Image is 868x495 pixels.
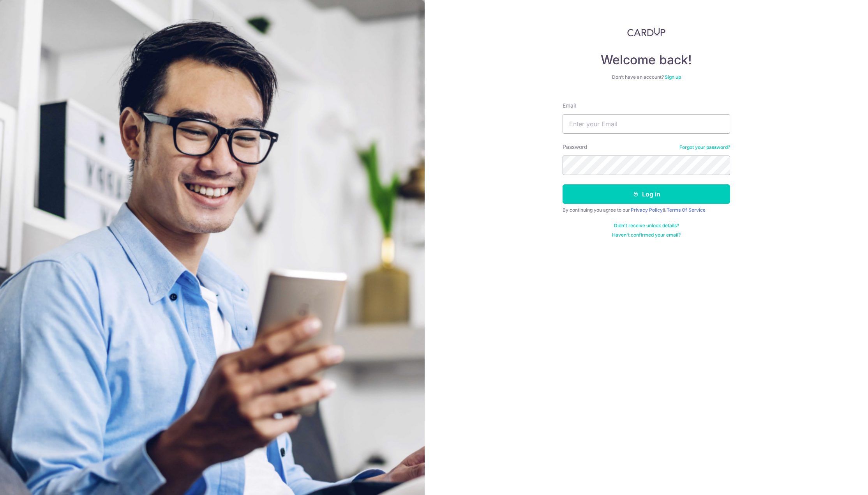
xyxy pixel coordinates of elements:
[563,114,730,134] input: Enter your Email
[563,52,730,68] h4: Welcome back!
[614,223,679,229] a: Didn't receive unlock details?
[627,27,665,37] img: CardUp Logo
[665,74,681,80] a: Sign up
[563,207,730,213] div: By continuing you agree to our &
[631,207,663,213] a: Privacy Policy
[563,74,730,80] div: Don’t have an account?
[679,144,730,150] a: Forgot your password?
[563,184,730,204] button: Log in
[667,207,706,213] a: Terms Of Service
[612,232,681,238] a: Haven't confirmed your email?
[563,143,587,151] label: Password
[563,102,576,110] label: Email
